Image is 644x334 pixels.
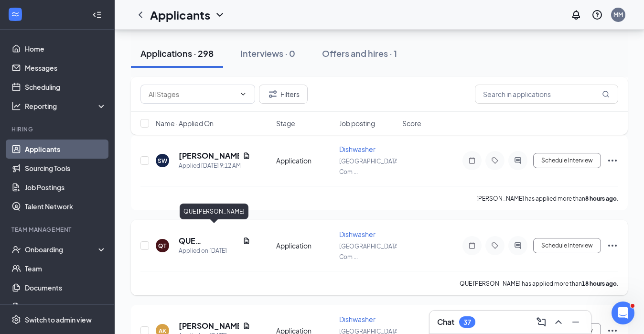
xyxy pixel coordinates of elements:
span: Dishwasher [339,145,376,153]
svg: Note [466,242,478,249]
svg: Notifications [570,9,582,21]
div: Switch to admin view [25,315,92,324]
p: [PERSON_NAME] has applied more than . [476,194,618,203]
button: Schedule Interview [533,238,601,253]
b: 18 hours ago [582,280,617,287]
span: Dishwasher [339,315,376,323]
svg: Analysis [11,101,21,111]
div: Interviews · 0 [240,47,295,59]
svg: ChevronLeft [135,9,146,21]
svg: ActiveChat [512,242,524,249]
div: QUE [PERSON_NAME] [180,204,248,219]
div: Team Management [11,226,105,234]
a: Team [25,259,107,278]
svg: Settings [11,315,21,324]
svg: Collapse [92,10,102,20]
b: 8 hours ago [585,195,617,202]
span: Name · Applied On [156,119,214,128]
svg: Tag [489,242,501,249]
div: Application [276,241,333,250]
svg: Document [243,237,250,245]
button: ChevronUp [551,314,566,330]
span: [GEOGRAPHIC_DATA] Com ... [339,243,400,260]
div: 37 [463,318,471,326]
div: Onboarding [25,245,98,254]
div: Applications · 298 [140,47,214,59]
span: Dishwasher [339,230,376,238]
button: Filter Filters [259,85,308,104]
svg: Minimize [570,316,581,328]
svg: Document [243,322,250,330]
svg: Ellipses [607,155,618,166]
a: Home [25,39,107,58]
svg: ComposeMessage [536,316,547,328]
svg: Tag [489,157,501,164]
div: MM [613,11,623,19]
a: Job Postings [25,178,107,197]
a: Scheduling [25,77,107,97]
svg: ChevronUp [553,316,564,328]
div: Application [276,156,333,165]
input: Search in applications [475,85,618,104]
button: ComposeMessage [534,314,549,330]
button: Schedule Interview [533,153,601,168]
a: Surveys [25,297,107,316]
span: Score [402,119,421,128]
h5: QUE [PERSON_NAME] [179,236,239,246]
svg: ChevronDown [214,9,225,21]
span: Stage [276,119,295,128]
h5: [PERSON_NAME] [179,321,239,331]
svg: Ellipses [607,240,618,251]
svg: Document [243,152,250,160]
div: Reporting [25,101,107,111]
a: Documents [25,278,107,297]
div: SW [158,157,167,165]
div: QT [159,242,167,250]
svg: Note [466,157,478,164]
input: All Stages [149,89,236,99]
div: Applied [DATE] 9:12 AM [179,161,250,171]
svg: ActiveChat [512,157,524,164]
div: Applied on [DATE] [179,246,250,256]
h3: Chat [437,317,454,327]
h5: [PERSON_NAME] [179,151,239,161]
iframe: Intercom live chat [612,302,634,324]
svg: WorkstreamLogo [11,10,20,19]
div: Offers and hires · 1 [322,47,397,59]
svg: ChevronDown [239,90,247,98]
svg: Filter [267,88,279,100]
button: Minimize [568,314,583,330]
p: QUE [PERSON_NAME] has applied more than . [460,280,618,288]
h1: Applicants [150,7,210,23]
svg: MagnifyingGlass [602,90,610,98]
div: Hiring [11,125,105,133]
a: Sourcing Tools [25,159,107,178]
span: Job posting [339,119,375,128]
span: [GEOGRAPHIC_DATA] Com ... [339,158,400,175]
svg: QuestionInfo [591,9,603,21]
svg: UserCheck [11,245,21,254]
a: Messages [25,58,107,77]
a: Applicants [25,140,107,159]
a: Talent Network [25,197,107,216]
